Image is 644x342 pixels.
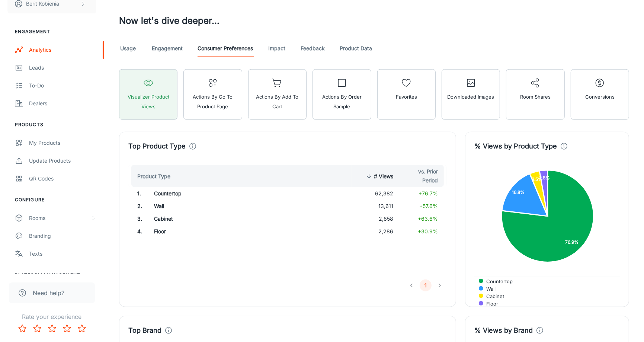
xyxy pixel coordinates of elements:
a: Consumer Preferences [198,39,253,57]
button: Rate 1 star [15,321,30,336]
button: Actions by Add to Cart [248,69,307,120]
span: Actions by Add to Cart [253,92,302,111]
h4: % Views by Product Type [474,141,557,151]
div: Texts [29,250,96,258]
button: Rate 2 star [30,321,45,336]
span: Countertop [481,278,513,285]
td: 13,611 [352,200,399,212]
span: Actions by Go To Product Page [188,92,237,111]
div: Dealers [29,99,96,108]
div: Analytics [29,46,96,54]
span: Wall [481,285,496,292]
p: Rate your experience [6,312,98,321]
td: Countertop [148,187,289,200]
span: Favorites [396,92,417,102]
h4: % Views by Brand [474,325,533,336]
button: Rate 4 star [60,321,74,336]
span: Room Shares [520,92,551,102]
td: Wall [148,200,289,212]
button: Downloaded Images [442,69,500,120]
nav: pagination navigation [404,279,447,291]
button: Actions by Go To Product Page [183,69,242,120]
td: Floor [148,225,289,238]
h4: Top Brand [128,325,161,336]
div: To-do [29,81,96,90]
td: 2,858 [352,212,399,225]
span: Downloaded Images [448,92,494,102]
span: # Views [364,172,393,181]
span: Product Type [137,172,180,181]
div: QR Codes [29,175,96,183]
span: +76.7% [419,190,438,196]
a: Product Data [340,39,372,57]
button: Favorites [377,69,436,120]
td: Cabinet [148,212,289,225]
button: Actions by Order sample [313,69,371,120]
span: +63.6% [418,215,438,222]
td: 2 . [128,200,148,212]
span: Need help? [33,288,64,297]
td: 4 . [128,225,148,238]
button: Conversions [571,69,629,120]
span: +30.9% [418,228,438,234]
button: Rate 5 star [74,321,89,336]
a: Impact [268,39,286,57]
span: Visualizer Product Views [124,92,173,111]
td: 62,382 [352,187,399,200]
div: My Products [29,139,96,147]
span: Cabinet [481,293,504,300]
a: Feedback [301,39,325,57]
span: Floor [481,300,498,307]
h4: Top Product Type [128,141,186,151]
span: vs. Prior Period [405,167,438,185]
td: 2,286 [352,225,399,238]
div: Update Products [29,157,96,165]
div: Leads [29,64,96,72]
button: page 1 [420,279,432,291]
div: Branding [29,232,96,240]
h3: Now let's dive deeper... [119,14,629,28]
td: 1 . [128,187,148,200]
a: Engagement [152,39,183,57]
td: 3 . [128,212,148,225]
span: Actions by Order sample [317,92,366,111]
span: +57.6% [419,203,438,209]
a: Usage [119,39,137,57]
button: Rate 3 star [45,321,60,336]
span: Conversions [585,92,615,102]
button: Room Shares [506,69,564,120]
div: Rooms [29,214,90,222]
button: Visualizer Product Views [119,69,177,120]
